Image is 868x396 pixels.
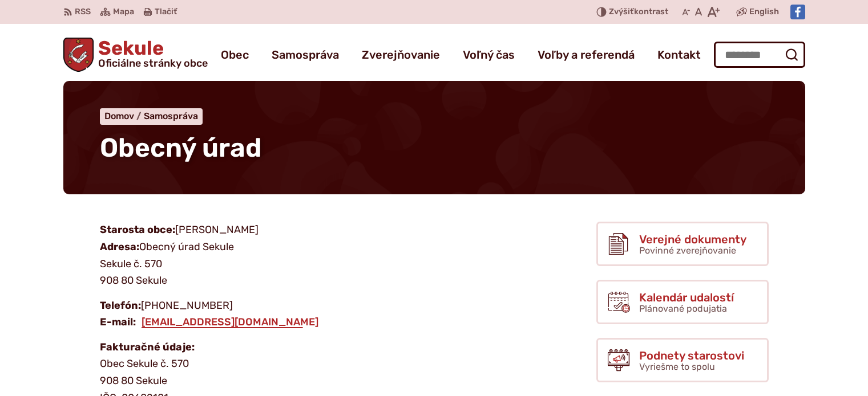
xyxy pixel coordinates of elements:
a: English [747,5,781,19]
a: Obec [221,39,249,71]
span: Verejné dokumenty [639,233,746,246]
span: Vyriešme to spolu [639,361,715,372]
p: [PERSON_NAME] Obecný úrad Sekule Sekule č. 570 908 80 Sekule [100,222,505,289]
a: Podnety starostovi Vyriešme to spolu [596,338,769,382]
img: Prejsť na Facebook stránku [790,5,805,19]
a: Domov [104,111,144,121]
span: Oficiálne stránky obce [98,58,208,68]
a: Logo Sekule, prejsť na domovskú stránku. [63,38,208,72]
span: Obecný úrad [100,132,262,164]
a: Kalendár udalostí Plánované podujatia [596,280,769,324]
span: Sekule [94,39,208,68]
a: Voľby a referendá [538,39,635,71]
span: Plánované podujatia [639,303,727,314]
span: Podnety starostovi [639,349,744,362]
strong: Fakturačné údaje: [100,341,195,353]
a: Zverejňovanie [362,39,440,71]
a: Kontakt [657,39,701,71]
strong: Telefón: [100,299,141,312]
span: Domov [104,111,134,121]
span: Mapa [113,5,134,19]
span: kontrast [609,7,668,17]
strong: Starosta obce: [100,223,175,236]
span: Kalendár udalostí [639,291,734,304]
span: English [749,5,779,19]
span: RSS [75,5,91,19]
a: Samospráva [144,111,198,121]
strong: E-mail: [100,316,136,328]
p: [PHONE_NUMBER] [100,297,505,331]
span: Zvýšiť [609,7,634,17]
a: [EMAIL_ADDRESS][DOMAIN_NAME] [140,316,320,328]
img: Prejsť na domovskú stránku [63,38,94,72]
a: Voľný čas [463,39,515,71]
strong: Adresa: [100,240,139,253]
span: Tlačiť [155,7,177,17]
span: Povinné zverejňovanie [639,245,736,256]
a: Samospráva [272,39,339,71]
a: Verejné dokumenty Povinné zverejňovanie [596,222,769,266]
